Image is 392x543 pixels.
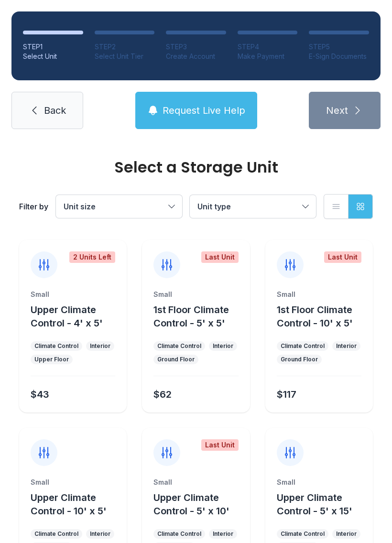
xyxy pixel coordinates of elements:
[326,104,348,117] span: Next
[90,530,110,538] div: Interior
[64,202,96,211] span: Unit size
[31,303,123,330] button: Upper Climate Control - 4' x 5'
[31,491,123,518] button: Upper Climate Control - 10' x 5'
[197,202,231,211] span: Unit type
[23,52,83,61] div: Select Unit
[95,42,155,52] div: STEP 2
[277,304,353,329] span: 1st Floor Climate Control - 10' x 5'
[281,530,325,538] div: Climate Control
[69,251,115,263] div: 2 Units Left
[277,388,296,401] div: $117
[157,356,195,363] div: Ground Floor
[213,342,233,350] div: Interior
[277,290,361,299] div: Small
[153,491,246,518] button: Upper Climate Control - 5' x 10'
[277,491,369,518] button: Upper Climate Control - 5' x 15'
[31,492,107,517] span: Upper Climate Control - 10' x 5'
[153,388,172,401] div: $62
[19,160,373,175] div: Select a Storage Unit
[34,342,78,350] div: Climate Control
[277,303,369,330] button: 1st Floor Climate Control - 10' x 5'
[157,530,201,538] div: Climate Control
[44,104,66,117] span: Back
[56,195,182,218] button: Unit size
[190,195,316,218] button: Unit type
[213,530,233,538] div: Interior
[201,251,239,263] div: Last Unit
[281,356,318,363] div: Ground Floor
[153,290,238,299] div: Small
[309,52,369,61] div: E-Sign Documents
[238,42,298,52] div: STEP 4
[277,492,352,517] span: Upper Climate Control - 5' x 15'
[153,304,229,329] span: 1st Floor Climate Control - 5' x 5'
[163,104,245,117] span: Request Live Help
[19,201,48,212] div: Filter by
[95,52,155,61] div: Select Unit Tier
[309,42,369,52] div: STEP 5
[153,303,246,330] button: 1st Floor Climate Control - 5' x 5'
[153,492,229,517] span: Upper Climate Control - 5' x 10'
[23,42,83,52] div: STEP 1
[34,356,69,363] div: Upper Floor
[336,530,357,538] div: Interior
[277,478,361,487] div: Small
[324,251,361,263] div: Last Unit
[336,342,357,350] div: Interior
[157,342,201,350] div: Climate Control
[238,52,298,61] div: Make Payment
[31,388,49,401] div: $43
[166,52,226,61] div: Create Account
[153,478,238,487] div: Small
[166,42,226,52] div: STEP 3
[34,530,78,538] div: Climate Control
[31,304,103,329] span: Upper Climate Control - 4' x 5'
[31,478,115,487] div: Small
[90,342,110,350] div: Interior
[201,439,239,451] div: Last Unit
[31,290,115,299] div: Small
[281,342,325,350] div: Climate Control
